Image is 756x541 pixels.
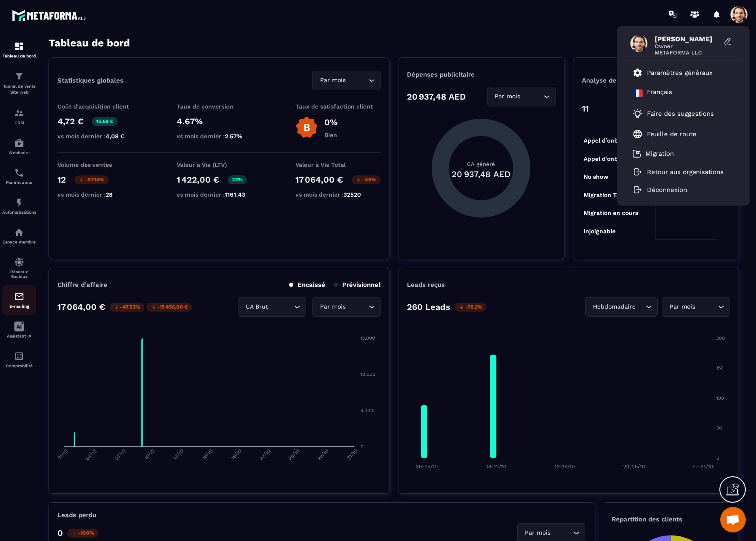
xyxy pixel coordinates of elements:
[633,129,696,139] a: Feuille de route
[177,103,262,110] p: Taux de conversion
[555,464,575,469] tspan: 13-19/10
[318,76,347,85] span: Par mois
[655,43,719,49] span: Owner
[407,281,445,289] p: Leads reçus
[146,303,192,312] p: -15 456,00 €
[583,155,645,163] tspan: Appel d’onboarding...
[2,161,36,191] a: schedulerschedulerPlanificateur
[647,69,713,77] p: Paramètres généraux
[2,240,36,244] p: Espace membre
[57,133,143,140] p: vs mois dernier :
[2,102,36,132] a: formationformationCRM
[633,168,724,176] a: Retour aux organisations
[14,138,24,148] img: automations
[324,117,338,127] p: 0%
[645,150,674,157] p: Migration
[583,173,608,180] tspan: No show
[2,315,36,345] a: Assistant IA
[361,408,373,413] tspan: 5,000
[716,335,725,341] tspan: 200
[2,54,36,58] p: Tableau de bord
[312,297,381,317] div: Search for option
[258,448,272,462] tspan: 22/10
[2,285,36,315] a: emailemailE-mailing
[716,395,724,401] tspan: 100
[407,302,450,312] p: 260 Leads
[270,302,292,312] input: Search for option
[57,175,66,185] p: 12
[655,49,719,56] span: METAFORMA LLC
[243,302,270,312] span: CA Brut
[352,175,381,184] p: -48%
[106,191,113,198] span: 28
[49,37,130,49] h3: Tableau de bord
[225,133,242,140] span: 2.57%
[697,302,716,312] input: Search for option
[2,345,36,375] a: accountantaccountantComptabilité
[361,372,375,377] tspan: 10,000
[485,464,506,469] tspan: 06-12/10
[287,448,301,462] tspan: 25/10
[57,103,143,110] p: Coût d'acquisition client
[334,281,381,289] p: Prévisionnel
[633,109,724,119] a: Faire des suggestions
[74,175,109,184] p: -57.14%
[552,528,571,538] input: Search for option
[487,87,556,106] div: Search for option
[177,133,262,140] p: vs mois dernier :
[230,448,243,461] tspan: 19/10
[318,302,347,312] span: Par mois
[2,83,36,95] p: Tunnel de vente Site web
[582,77,656,84] p: Analyse des Leads
[522,92,541,101] input: Search for option
[647,168,724,176] p: Retour aux organisations
[2,180,36,185] p: Planificateur
[720,507,746,532] div: Open chat
[633,68,713,78] a: Paramètres généraux
[361,335,375,341] tspan: 15,000
[344,191,361,198] span: 32520
[177,175,219,185] p: 1 422,00 €
[238,297,306,317] div: Search for option
[612,515,730,523] p: Répartition des clients
[56,448,69,461] tspan: 01/10
[14,227,24,238] img: automations
[201,448,214,461] tspan: 16/10
[57,511,96,519] p: Leads perdu
[2,65,36,102] a: formationformationTunnel de vente Site web
[655,35,719,43] span: [PERSON_NAME]
[2,364,36,368] p: Comptabilité
[228,175,247,184] p: 22%
[2,210,36,215] p: Automatisations
[346,448,358,461] tspan: 31/10
[14,292,24,302] img: email
[583,137,650,144] tspan: Appel d’onboarding p...
[106,133,125,140] span: 4,08 €
[316,448,330,462] tspan: 28/10
[172,448,185,461] tspan: 13/10
[633,149,674,158] a: Migration
[347,76,367,85] input: Search for option
[57,281,107,289] p: Chiffre d’affaire
[582,103,589,114] p: 11
[407,92,466,102] p: 20 937,48 AED
[295,116,318,139] img: b-badge-o.b3b20ee6.svg
[14,71,24,81] img: formation
[716,365,724,371] tspan: 150
[2,150,36,155] p: Webinaire
[2,221,36,251] a: automationsautomationsEspace membre
[114,448,127,461] tspan: 07/10
[295,161,381,168] p: Valeur à Vie Total
[177,191,262,198] p: vs mois dernier :
[57,191,143,198] p: vs mois dernier :
[2,269,36,279] p: Réseaux Sociaux
[2,120,36,125] p: CRM
[647,110,714,117] p: Faire des suggestions
[2,334,36,338] p: Assistant IA
[67,529,98,538] p: -100%
[667,302,697,312] span: Par mois
[716,455,719,461] tspan: 0
[14,108,24,118] img: formation
[583,192,640,199] tspan: Migration Terminée
[716,425,722,431] tspan: 50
